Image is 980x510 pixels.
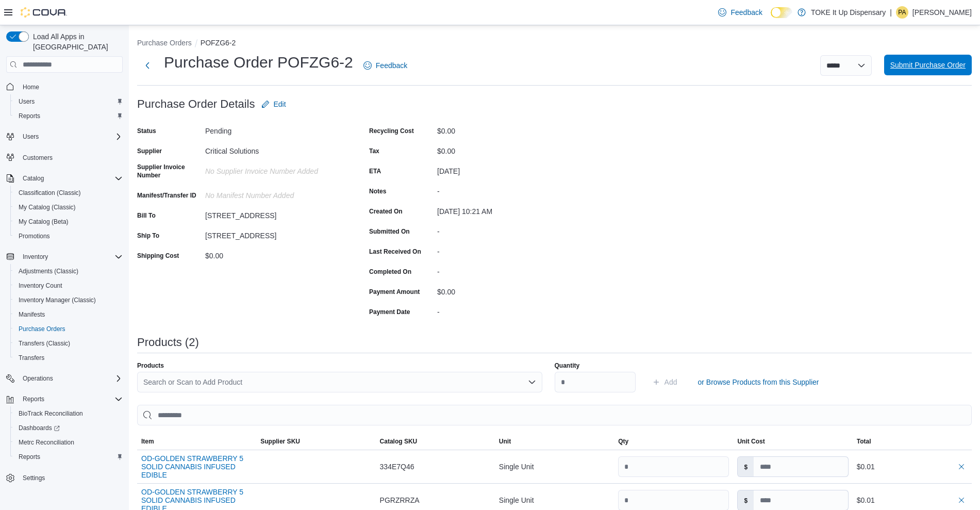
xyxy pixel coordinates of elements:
a: Promotions [14,230,54,242]
a: Reports [14,110,44,122]
label: Shipping Cost [137,252,179,260]
label: Notes [369,187,386,195]
button: Unit Cost [733,433,852,450]
label: Created On [369,207,403,216]
label: Tax [369,147,379,155]
span: Transfers (Classic) [19,339,70,348]
label: Payment Amount [369,288,420,296]
span: Catalog SKU [380,437,418,446]
label: Products [137,361,164,370]
label: $ [738,490,754,510]
div: $0.00 [437,123,575,135]
button: Unit [495,433,614,450]
span: Operations [23,374,53,383]
a: My Catalog (Classic) [14,201,80,213]
button: My Catalog (Beta) [10,215,127,229]
input: Dark Mode [771,7,792,18]
span: Classification (Classic) [19,189,81,197]
button: Adjustments (Classic) [10,264,127,278]
div: $0.01 [857,494,968,506]
a: Inventory Count [14,279,67,292]
span: Reports [19,393,123,405]
button: My Catalog (Classic) [10,200,127,215]
a: Transfers [14,352,48,364]
label: Completed On [369,268,411,276]
span: Users [14,95,123,108]
button: Purchase Orders [10,322,127,336]
a: Manifests [14,308,49,321]
span: Total [857,437,871,446]
a: Feedback [714,2,766,23]
label: Status [137,127,156,135]
label: $ [738,457,754,476]
button: OD-GOLDEN STRAWBERRY 5 SOLID CANNABIS INFUSED EDIBLE [141,454,252,479]
span: Unit Cost [737,437,765,446]
h3: Products (2) [137,336,199,349]
button: Catalog SKU [376,433,495,450]
a: Home [19,81,43,93]
button: Supplier SKU [256,433,375,450]
div: - [437,304,575,316]
button: Item [137,433,256,450]
button: Catalog [19,172,48,185]
a: Inventory Manager (Classic) [14,294,100,306]
span: Edit [274,99,286,109]
span: My Catalog (Beta) [14,216,123,228]
button: Manifests [10,307,127,322]
h1: Purchase Order POFZG6-2 [164,52,353,73]
button: Settings [2,470,127,485]
span: My Catalog (Beta) [19,218,69,226]
span: Users [19,130,123,143]
span: Customers [19,151,123,164]
a: Dashboards [10,421,127,435]
button: Promotions [10,229,127,243]
span: Settings [23,474,45,482]
label: Supplier [137,147,162,155]
span: My Catalog (Classic) [19,203,76,211]
span: Transfers [14,352,123,364]
label: Quantity [555,361,580,370]
p: TOKE It Up Dispensary [811,6,886,19]
button: Total [853,433,972,450]
span: BioTrack Reconciliation [14,407,123,420]
button: Operations [2,371,127,386]
span: Inventory [19,251,123,263]
span: Classification (Classic) [14,187,123,199]
span: Catalog [23,174,44,183]
span: Metrc Reconciliation [14,436,123,449]
a: Adjustments (Classic) [14,265,82,277]
span: Supplier SKU [260,437,300,446]
button: Inventory Manager (Classic) [10,293,127,307]
div: - [437,183,575,195]
span: Catalog [19,172,123,185]
button: Reports [19,393,48,405]
span: Settings [19,471,123,484]
div: $0.00 [437,143,575,155]
span: Purchase Orders [19,325,65,333]
span: 334E7Q46 [380,460,414,473]
img: Cova [21,7,67,18]
div: [DATE] [437,163,575,175]
button: Reports [10,109,127,123]
button: Users [10,94,127,109]
button: POFZG6-2 [201,39,236,47]
span: Submit Purchase Order [890,60,966,70]
button: Add [648,372,682,392]
span: Manifests [19,310,45,319]
div: Critical Solutions [205,143,343,155]
span: Reports [19,112,40,120]
button: Qty [614,433,733,450]
div: - [437,264,575,276]
span: Item [141,437,154,446]
button: Transfers [10,351,127,365]
a: Settings [19,472,49,484]
div: Pending [205,123,343,135]
a: Dashboards [14,422,64,434]
label: Ship To [137,232,159,240]
label: Recycling Cost [369,127,414,135]
button: Next [137,55,158,76]
p: [PERSON_NAME] [912,6,972,19]
div: $0.00 [437,284,575,296]
span: Manifests [14,308,123,321]
h3: Purchase Order Details [137,98,255,110]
